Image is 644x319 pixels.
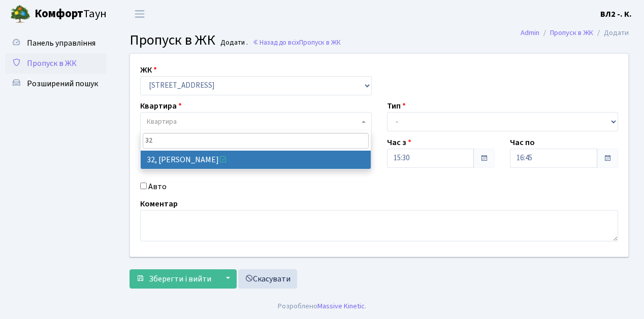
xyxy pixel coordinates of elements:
[130,269,218,289] button: Зберегти і вийти
[35,6,107,23] span: Таун
[387,136,411,149] label: Час з
[387,100,406,112] label: Тип
[27,58,77,69] span: Пропуск в ЖК
[317,301,365,311] a: Massive Kinetic
[141,151,371,169] li: 32, [PERSON_NAME]
[140,198,178,210] label: Коментар
[299,38,341,47] span: Пропуск в ЖК
[252,38,341,47] a: Назад до всіхПропуск в ЖК
[35,6,83,22] b: Комфорт
[140,100,182,112] label: Квартира
[147,117,177,127] span: Квартира
[5,33,107,53] a: Панель управління
[238,269,297,289] a: Скасувати
[5,53,107,74] a: Пропуск в ЖК
[27,78,98,89] span: Розширений пошук
[521,27,539,38] a: Admin
[148,181,167,193] label: Авто
[27,38,95,49] span: Панель управління
[505,22,644,44] nav: breadcrumb
[218,39,248,47] small: Додати .
[140,64,157,76] label: ЖК
[149,273,211,285] span: Зберегти і вийти
[600,9,632,20] b: ВЛ2 -. К.
[593,27,629,39] li: Додати
[5,74,107,94] a: Розширений пошук
[550,27,593,38] a: Пропуск в ЖК
[10,4,30,24] img: logo.png
[130,30,215,50] span: Пропуск в ЖК
[510,136,535,149] label: Час по
[278,301,366,312] div: Розроблено .
[600,8,632,20] a: ВЛ2 -. К.
[127,6,152,22] button: Переключити навігацію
